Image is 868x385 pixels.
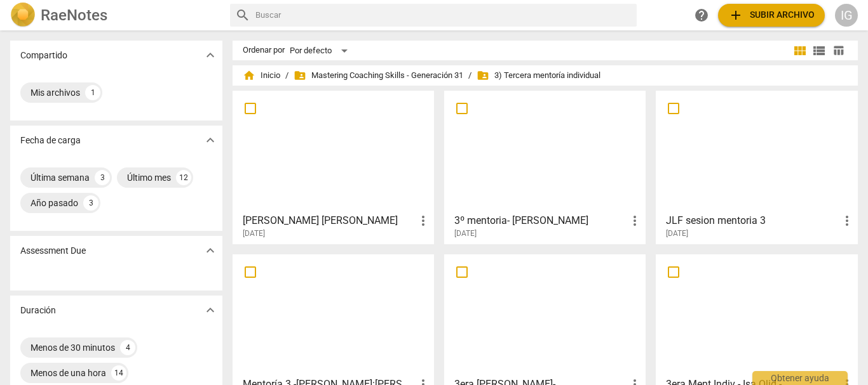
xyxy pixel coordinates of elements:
[728,8,743,23] span: add
[752,371,848,385] div: Obtener ayuda
[810,41,829,60] button: Lista
[294,69,306,82] span: folder_shared
[811,43,827,58] span: view_list
[477,69,600,82] span: 3) Tercera mentoría individual
[127,171,171,184] div: Último mes
[666,213,839,228] h3: JLF sesion mentoria 3
[31,197,78,209] div: Año pasado
[243,213,416,228] h3: Inés García Montero
[694,8,709,23] span: help
[41,6,107,24] h2: RaeNotes
[20,49,67,62] p: Compartido
[203,243,218,258] span: expand_more
[468,71,471,81] span: /
[235,8,250,23] span: search
[290,41,352,61] div: Por defecto
[237,95,430,238] a: [PERSON_NAME] [PERSON_NAME][DATE]
[255,5,632,25] input: Buscar
[203,303,218,318] span: expand_more
[728,8,815,23] span: Subir archivo
[832,44,844,56] span: table_chart
[294,69,463,82] span: Mastering Coaching Skills - Generación 31
[454,228,477,239] span: [DATE]
[835,4,858,27] button: IG
[416,213,431,228] span: more_vert
[31,171,90,184] div: Última semana
[792,43,808,58] span: view_module
[201,301,220,320] button: Mostrar más
[10,3,36,28] img: Logo
[449,95,641,238] a: 3º mentoria- [PERSON_NAME][DATE]
[31,86,80,99] div: Mis archivos
[201,131,220,150] button: Mostrar más
[201,46,220,65] button: Mostrar más
[243,46,285,55] div: Ordenar por
[85,85,100,100] div: 1
[627,213,642,228] span: more_vert
[31,341,115,354] div: Menos de 30 minutos
[243,69,255,82] span: home
[20,304,56,317] p: Duración
[243,69,280,82] span: Inicio
[83,195,98,211] div: 3
[203,133,218,148] span: expand_more
[31,367,106,379] div: Menos de una hora
[10,3,220,28] a: LogoRaeNotes
[203,48,218,63] span: expand_more
[120,340,135,355] div: 4
[285,71,288,81] span: /
[454,213,627,228] h3: 3º mentoria- LOURDES PEREYRA
[690,4,713,27] a: Obtener ayuda
[111,365,126,381] div: 14
[20,134,81,147] p: Fecha de carga
[660,95,853,238] a: JLF sesion mentoria 3[DATE]
[477,69,489,82] span: folder_shared
[95,170,110,185] div: 3
[20,244,86,258] p: Assessment Due
[829,41,848,60] button: Tabla
[243,228,265,239] span: [DATE]
[790,41,810,60] button: Cuadrícula
[666,228,688,239] span: [DATE]
[176,170,191,185] div: 12
[718,4,825,27] button: Subir
[839,213,855,228] span: more_vert
[201,241,220,260] button: Mostrar más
